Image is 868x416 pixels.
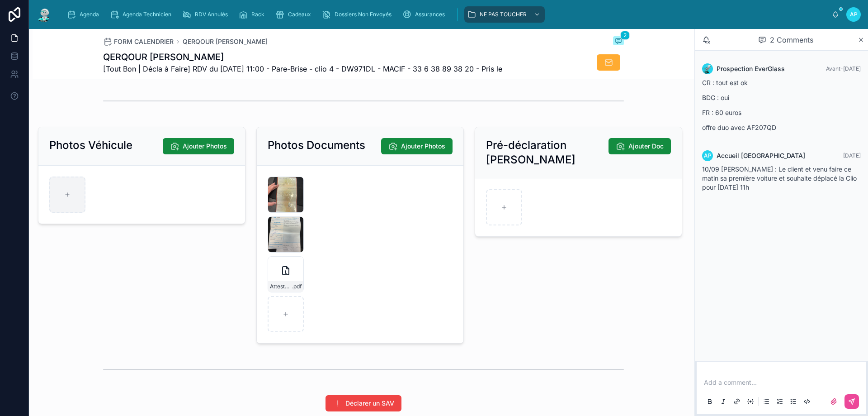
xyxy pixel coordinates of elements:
[60,5,832,24] div: scrollable content
[702,93,861,102] p: BDG : oui
[335,11,392,18] span: Dossiers Non Envoyés
[179,6,234,23] a: RDV Annulés
[114,37,174,46] span: FORM CALENDRIER
[717,64,785,73] span: Prospection EverGlass
[107,6,178,23] a: Agenda Technicien
[183,142,227,151] span: Ajouter Photos
[702,78,861,87] p: CR : tout est ok
[702,165,857,191] span: 10/09 [PERSON_NAME] : Le client et venu faire ce matin sa première voiture et souhaite déplacé la...
[843,152,861,159] span: [DATE]
[183,37,268,46] a: QERQOUR [PERSON_NAME]
[103,37,174,46] a: FORM CALENDRIER
[64,6,105,23] a: Agenda
[251,11,264,18] span: Rack
[80,11,99,18] span: Agenda
[486,138,609,167] h2: Pré-déclaration [PERSON_NAME]
[850,11,858,18] span: AP
[163,138,234,154] button: Ajouter Photos
[288,11,311,18] span: Cadeaux
[273,6,317,23] a: Cadeaux
[236,6,271,23] a: Rack
[36,7,52,22] img: App logo
[609,138,671,154] button: Ajouter Doc
[268,138,365,153] h2: Photos Documents
[49,138,132,153] h2: Photos Véhicule
[704,152,712,159] span: AP
[415,11,445,18] span: Assurances
[103,63,502,74] span: [Tout Bon | Décla à Faire] RDV du [DATE] 11:00 - Pare-Brise - clio 4 - DW971DL - MACIF - 33 6 38 ...
[702,108,861,117] p: FR : 60 euros
[400,6,451,23] a: Assurances
[123,11,171,18] span: Agenda Technicien
[628,142,664,151] span: Ajouter Doc
[103,51,502,63] h1: QERQOUR [PERSON_NAME]
[770,34,813,45] span: 2 Comments
[195,11,228,18] span: RDV Annulés
[292,283,302,290] span: .pdf
[717,151,805,160] span: Accueil [GEOGRAPHIC_DATA]
[401,142,445,151] span: Ajouter Photos
[319,6,398,23] a: Dossiers Non Envoyés
[613,36,624,47] button: 2
[702,123,861,132] p: offre duo avec AF207QD
[620,31,630,40] span: 2
[480,11,527,18] span: NE PAS TOUCHER
[325,395,401,411] button: Déclarer un SAV
[381,138,453,154] button: Ajouter Photos
[464,6,545,23] a: NE PAS TOUCHER
[826,65,861,72] span: Avant-[DATE]
[345,399,394,408] span: Déclarer un SAV
[270,283,292,290] span: Attestation_vehicule_RENAULT_CLIO_DW-971-DL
